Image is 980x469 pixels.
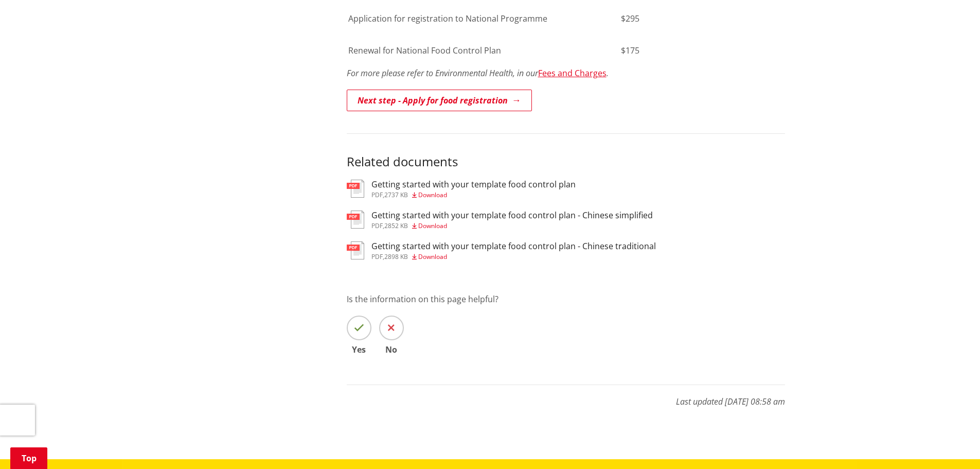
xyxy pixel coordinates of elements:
p: Last updated [DATE] 08:58 am [347,385,785,408]
h3: Getting started with your template food control plan - Chinese traditional [371,241,656,251]
img: document-pdf.svg [347,211,364,229]
a: Getting started with your template food control plan - Chinese simplified pdf,2852 KB Download [347,211,653,229]
td: Renewal for National Food Control Plan [348,35,619,66]
a: Getting started with your template food control plan - Chinese traditional pdf,2898 KB Download [347,241,656,260]
td: Application for registration to National Programme [348,4,619,34]
span: Download [418,252,447,261]
div: , [371,192,576,198]
span: 2852 KB [384,221,408,230]
img: document-pdf.svg [347,180,364,198]
div: , [371,223,653,229]
div: , [371,254,656,260]
h3: Getting started with your template food control plan [371,180,576,189]
p: Is the information on this page helpful? [347,293,785,305]
a: Next step - Apply for food registration [347,90,532,111]
span: Download [418,190,447,199]
img: document-pdf.svg [347,241,364,259]
span: No [379,345,404,354]
td: $175 [620,35,682,66]
iframe: Messenger Launcher [933,426,970,463]
h3: Related documents [347,154,785,169]
span: Yes [347,345,371,354]
em: For more please refer to Environmental Health, in our [347,67,538,79]
span: 2737 KB [384,190,408,199]
h3: Getting started with your template food control plan - Chinese simplified [371,211,653,220]
a: Fees and Charges [538,67,607,79]
a: Getting started with your template food control plan pdf,2737 KB Download [347,180,576,198]
span: pdf [371,252,383,261]
td: $295 [620,4,682,34]
span: pdf [371,190,383,199]
span: pdf [371,221,383,230]
em: . [607,67,609,79]
span: 2898 KB [384,252,408,261]
span: Download [418,221,447,230]
a: Top [10,447,47,469]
